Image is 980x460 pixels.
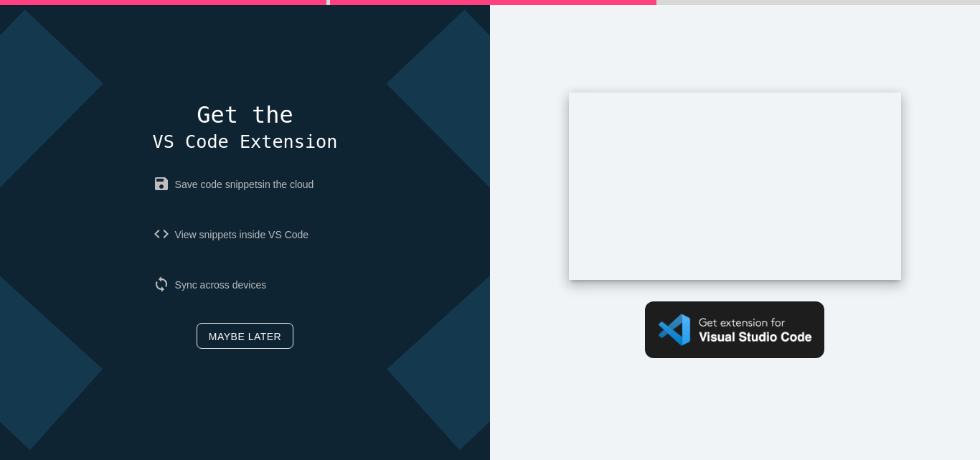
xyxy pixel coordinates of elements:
img: Get VS Code extension [645,301,824,358]
span: in the cloud [263,179,314,190]
h4: Get the [153,103,338,154]
i: save [153,175,175,192]
i: code [153,225,175,243]
span: VS Code Extension [153,131,338,152]
i: sync [153,276,175,293]
p: Sync across devices [153,265,338,305]
a: Maybe later [197,323,293,349]
p: Save code snippets [153,164,338,205]
p: View snippets inside VS Code [153,215,338,255]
